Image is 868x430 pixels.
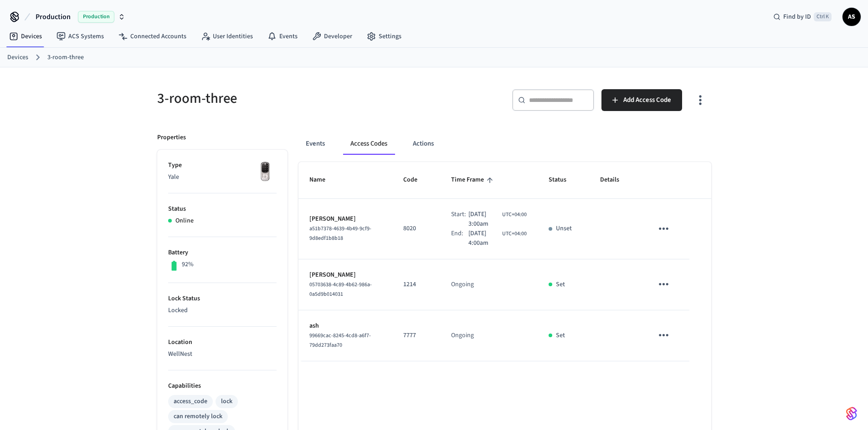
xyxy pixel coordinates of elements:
[168,338,277,347] p: Location
[309,225,371,242] span: a51b7378-4639-4b49-9cf9-9d8edf1b8b18
[440,259,538,310] td: Ongoing
[174,397,207,406] div: access_code
[403,331,429,340] p: 7777
[168,248,277,258] p: Battery
[403,224,429,233] p: 8020
[168,294,277,304] p: Lock Status
[49,28,111,45] a: ACS Systems
[305,28,360,45] a: Developer
[451,210,468,229] div: Start:
[168,349,277,359] p: WellNest
[168,306,277,315] p: Locked
[451,229,468,248] div: End:
[600,173,631,187] span: Details
[2,28,49,45] a: Devices
[451,173,496,187] span: Time Frame
[766,9,839,25] div: Find by IDCtrl K
[814,12,832,21] span: Ctrl K
[783,12,811,21] span: Find by ID
[360,28,409,45] a: Settings
[556,331,565,340] p: Set
[502,211,527,219] span: UTC+04:00
[468,229,527,248] div: Asia/Yerevan
[309,281,372,298] span: 05703638-4c89-4b62-986a-0a5d9b014031
[111,28,194,45] a: Connected Accounts
[78,11,114,23] span: Production
[157,89,429,108] h5: 3-room-three
[175,216,194,226] p: Online
[157,133,186,142] p: Properties
[403,280,429,289] p: 1214
[254,161,277,183] img: Yale Assure Touchscreen Wifi Smart Lock, Satin Nickel, Front
[174,412,222,421] div: can remotely lock
[343,133,395,155] button: Access Codes
[7,53,28,62] a: Devices
[309,270,382,280] p: [PERSON_NAME]
[168,204,277,214] p: Status
[182,260,194,269] p: 92%
[194,28,260,45] a: User Identities
[623,94,671,106] span: Add Access Code
[468,229,500,248] span: [DATE] 4:00am
[309,321,382,331] p: ash
[168,381,277,391] p: Capabilities
[406,133,441,155] button: Actions
[403,173,429,187] span: Code
[468,210,500,229] span: [DATE] 3:00am
[556,280,565,289] p: Set
[601,89,682,111] button: Add Access Code
[846,406,857,421] img: SeamLogoGradient.69752ec5.svg
[556,224,572,233] p: Unset
[309,332,371,349] span: 99669cac-8245-4cd8-a6f7-79dd273faa70
[36,11,71,22] span: Production
[298,133,711,155] div: ant example
[298,162,711,361] table: sticky table
[440,310,538,361] td: Ongoing
[468,210,527,229] div: Asia/Yerevan
[168,161,277,170] p: Type
[309,173,337,187] span: Name
[168,172,277,182] p: Yale
[309,214,382,224] p: [PERSON_NAME]
[47,53,84,62] a: 3-room-three
[843,9,860,25] span: AS
[260,28,305,45] a: Events
[298,133,332,155] button: Events
[221,397,232,406] div: lock
[502,230,527,238] span: UTC+04:00
[549,173,578,187] span: Status
[842,8,861,26] button: AS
